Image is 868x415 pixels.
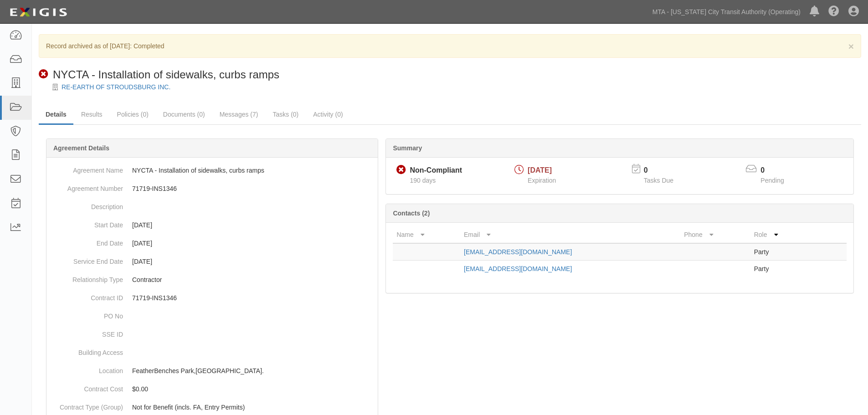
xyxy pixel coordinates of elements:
span: Pending [760,177,784,184]
i: Non-Compliant [39,70,48,79]
dd: [DATE] [50,216,374,234]
dt: Description [50,198,123,211]
p: $0.00 [132,384,374,394]
a: [EMAIL_ADDRESS][DOMAIN_NAME] [464,265,572,272]
dt: Contract Type (Group) [50,398,123,412]
dt: Relationship Type [50,271,123,284]
dd: Contractor [50,271,374,289]
i: Non-Compliant [396,165,406,175]
a: Policies (0) [110,105,155,123]
dt: End Date [50,234,123,248]
p: 71719-INS1346 [132,293,374,302]
dt: Start Date [50,216,123,230]
p: FeatherBenches Park,[GEOGRAPHIC_DATA]. [132,366,374,375]
dd: [DATE] [50,234,374,252]
a: Documents (0) [156,105,212,123]
dt: Building Access [50,343,123,357]
span: NYCTA - Installation of sidewalks, curbs ramps [53,68,279,81]
td: Party [750,261,810,277]
span: Expiration [528,177,556,184]
dt: SSE ID [50,325,123,339]
th: Role [750,226,810,243]
dd: [DATE] [50,252,374,271]
dt: Location [50,362,123,375]
th: Email [460,226,680,243]
b: Summary [393,144,422,152]
span: × [848,41,854,51]
dd: 71719-INS1346 [50,179,374,198]
a: Activity (0) [306,105,349,123]
a: RE-EARTH OF STROUDSBURG INC. [62,83,170,91]
a: Messages (7) [213,105,265,123]
div: Non-Compliant [410,165,462,176]
a: [EMAIL_ADDRESS][DOMAIN_NAME] [464,248,572,256]
a: Tasks (0) [266,105,305,123]
th: Name [393,226,460,243]
a: Details [39,105,73,125]
button: Close [848,41,854,51]
dt: Contract ID [50,289,123,302]
i: Help Center - Complianz [828,6,839,17]
p: Not for Benefit (incls. FA, Entry Permits) [132,403,374,412]
dt: Agreement Name [50,161,123,175]
p: 0 [644,165,685,176]
span: Since 03/31/2025 [410,177,436,184]
td: Party [750,243,810,261]
span: [DATE] [528,166,552,174]
p: Record archived as of [DATE]: Completed [46,41,854,51]
dt: PO No [50,307,123,321]
img: logo-5460c22ac91f19d4615b14bd174203de0afe785f0fc80cf4dbbc73dc1793850b.png [7,4,70,20]
span: Tasks Due [644,177,673,184]
b: Agreement Details [53,144,109,152]
div: NYCTA - Installation of sidewalks, curbs ramps [39,67,279,82]
a: MTA - [US_STATE] City Transit Authority (Operating) [648,3,805,21]
dt: Service End Date [50,252,123,266]
dt: Agreement Number [50,179,123,193]
th: Phone [680,226,750,243]
dd: NYCTA - Installation of sidewalks, curbs ramps [50,161,374,179]
p: 0 [760,165,795,176]
dt: Contract Cost [50,380,123,394]
a: Results [74,105,109,123]
b: Contacts (2) [393,210,430,217]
